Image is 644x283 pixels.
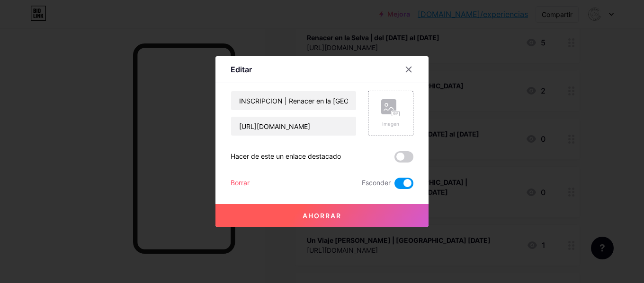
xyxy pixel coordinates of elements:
font: Imagen [382,121,399,127]
font: Esconder [362,179,391,187]
font: Borrar [231,179,250,187]
input: URL [231,117,356,136]
font: Ahorrar [303,212,341,220]
input: Título [231,91,356,110]
font: Editar [231,65,252,74]
font: Hacer de este un enlace destacado [231,152,341,160]
button: Ahorrar [215,204,429,227]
